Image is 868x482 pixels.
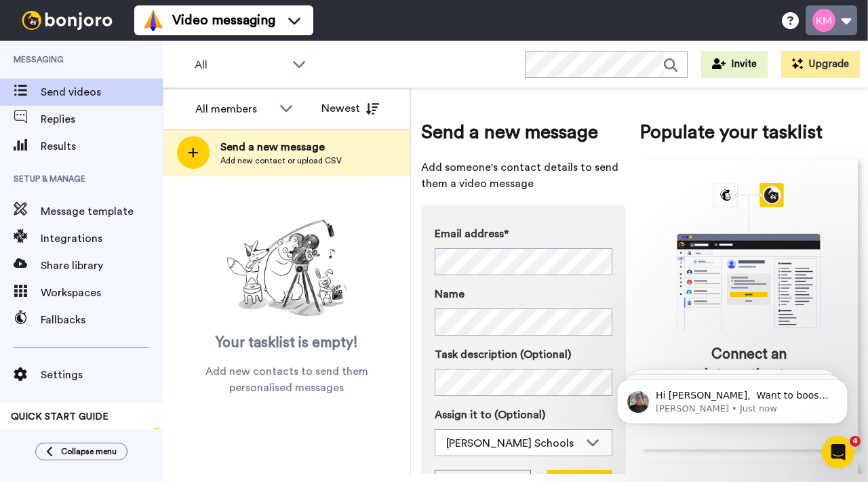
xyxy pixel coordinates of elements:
span: QUICK START GUIDE [11,412,108,422]
span: Add new contact or upload CSV [220,155,342,166]
div: animation [647,183,850,331]
span: Send a new message [421,119,626,146]
span: Connect an integration to automate your list [697,344,800,426]
div: Send messages from your email with outbound email addresses [20,304,252,344]
div: Send messages from your email with outbound email addresses [28,310,227,338]
button: Newest [311,95,389,122]
span: Populate your tasklist [639,119,858,146]
span: Home [30,391,60,401]
img: vm-color.svg [142,9,164,31]
span: Workspaces [41,285,163,301]
div: All members [195,101,273,117]
span: All [195,57,285,73]
span: Search for help [28,254,110,268]
span: Message template [41,203,163,220]
span: Messages [113,391,159,401]
span: Video messaging [172,11,275,30]
span: Your tasklist is empty! [216,333,358,353]
div: Send us a messageWe'll be back online in 2 hours [14,182,258,234]
img: Profile image for Johann [197,22,224,49]
span: Add new contacts to send them personalised messages [183,363,390,396]
img: Profile image for Oli [171,22,198,49]
div: We'll be back online in 2 hours [28,208,226,222]
button: Upgrade [781,51,860,78]
label: Email address* [435,226,612,242]
span: Send a new message [220,139,342,155]
iframe: Intercom live chat [822,436,854,468]
span: Help [215,391,237,401]
button: Messages [90,357,180,411]
iframe: Intercom notifications message [597,350,868,445]
button: Help [181,357,271,411]
button: Invite [701,51,768,78]
button: Search for help [20,247,252,274]
span: Add someone's contact details to send them a video message [421,159,626,192]
span: Results [41,138,163,155]
span: Settings [41,367,163,383]
label: Assign it to (Optional) [435,407,612,423]
img: bj-logo-header-white.svg [16,11,118,30]
img: logo [27,26,49,47]
span: Collapse menu [61,446,117,457]
span: 4 [850,436,861,447]
div: Next Gen Message templates [28,285,227,299]
span: Share library [41,258,163,274]
button: Collapse menu [35,443,127,460]
img: ready-set-action.png [219,214,355,323]
div: Send us a message [28,194,226,208]
div: Next Gen Message templates [20,279,252,304]
div: [PERSON_NAME] Schools [446,435,579,451]
div: Tooltip anchor [151,428,163,440]
p: How can we help? [27,142,244,165]
label: Task description (Optional) [435,346,612,363]
span: Integrations [41,230,163,247]
span: Replies [41,111,163,127]
div: Roll-ups - Bonjoros at scale [28,349,227,363]
span: Name [435,286,465,302]
span: Fallbacks [41,312,163,328]
p: Hi [PERSON_NAME] 🐻 [27,96,244,142]
div: Roll-ups - Bonjoros at scale [20,344,252,369]
span: Send videos [41,84,163,100]
div: Close [233,22,258,46]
